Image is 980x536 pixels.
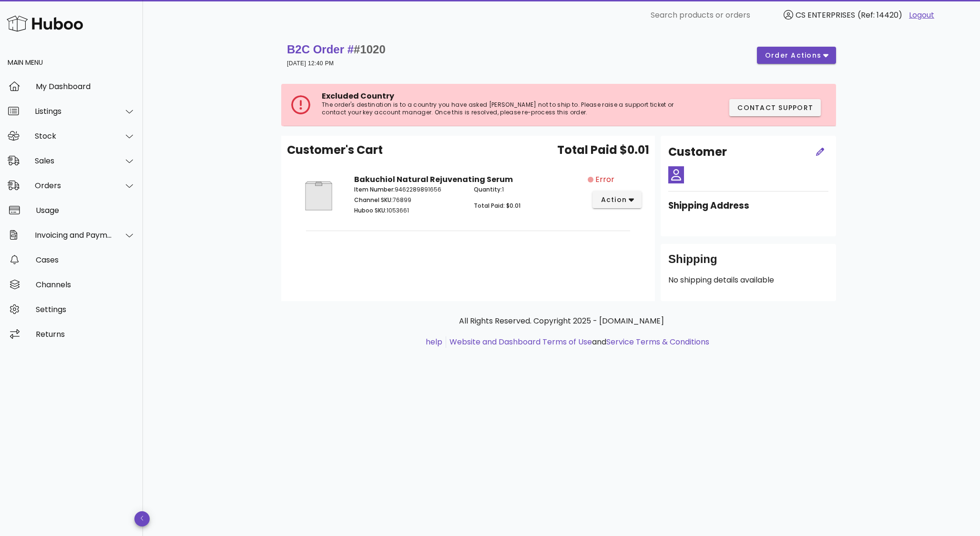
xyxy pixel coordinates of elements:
[287,60,334,67] small: [DATE] 12:40 PM
[354,206,462,215] p: 1053661
[35,107,112,116] div: Listings
[35,131,112,141] div: Stock
[474,185,582,194] p: 1
[354,196,462,204] p: 76899
[36,330,135,339] div: Returns
[668,274,828,286] p: No shipping details available
[354,185,462,194] p: 9462289891656
[289,315,834,327] p: All Rights Reserved. Copyright 2025 - [DOMAIN_NAME]
[295,174,343,218] img: Product Image
[36,206,135,215] div: Usage
[354,43,386,56] span: #1020
[287,142,383,159] span: Customer's Cart
[595,174,614,185] span: Error
[446,336,709,348] li: and
[35,156,112,165] div: Sales
[449,336,592,347] a: Website and Dashboard Terms of Use
[600,195,627,205] span: action
[36,82,135,91] div: My Dashboard
[36,255,135,264] div: Cases
[592,191,642,208] button: action
[35,181,112,190] div: Orders
[857,10,902,20] span: (Ref: 14420)
[668,199,828,212] h3: Shipping Address
[668,252,828,274] div: Shipping
[606,336,709,347] a: Service Terms & Conditions
[354,196,393,204] span: Channel SKU:
[557,142,649,159] span: Total Paid $0.01
[322,101,683,116] p: The order's destination is to a country you have asked [PERSON_NAME] not to ship to. Please raise...
[737,103,813,113] span: Contact Support
[426,336,442,347] a: help
[354,185,395,193] span: Item Number:
[322,91,394,101] span: Excluded Country
[287,43,386,56] strong: B2C Order #
[729,99,821,116] button: Contact Support
[765,51,822,61] span: order actions
[36,280,135,289] div: Channels
[796,10,855,20] span: CS ENTERPRISES
[909,10,934,21] a: Logout
[354,174,513,185] strong: Bakuchiol Natural Rejuvenating Serum
[474,202,521,210] span: Total Paid: $0.01
[354,206,387,214] span: Huboo SKU:
[668,143,727,161] h2: Customer
[474,185,502,193] span: Quantity:
[36,305,135,314] div: Settings
[7,13,83,34] img: Huboo Logo
[35,231,112,240] div: Invoicing and Payments
[757,47,836,64] button: order actions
